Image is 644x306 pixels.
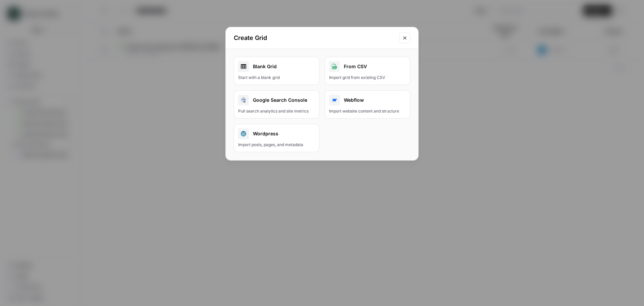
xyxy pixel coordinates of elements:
a: Blank GridStart with a blank grid [234,57,319,85]
div: Start with a blank grid [238,75,315,81]
button: Close modal [399,33,410,43]
button: Google Search ConsolePull search analytics and site metrics [234,90,319,119]
div: Import grid from existing CSV [329,75,406,81]
button: WebflowImport website content and structure [325,90,410,119]
div: Google Search Console [238,95,315,105]
div: Blank Grid [238,61,315,72]
button: WordpressImport posts, pages, and metadata [234,124,319,152]
div: Import posts, pages, and metadata [238,142,315,148]
h2: Create Grid [234,33,395,43]
div: Pull search analytics and site metrics [238,108,315,114]
div: From CSV [329,61,406,72]
button: From CSVImport grid from existing CSV [325,57,410,85]
div: Wordpress [238,128,315,139]
div: Webflow [329,95,406,105]
div: Import website content and structure [329,108,406,114]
